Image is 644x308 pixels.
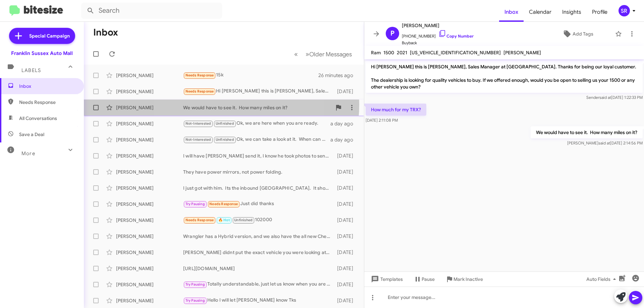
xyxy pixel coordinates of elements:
span: 🔥 Hot [218,218,230,222]
span: Save a Deal [19,131,44,138]
span: [PERSON_NAME] [402,21,474,29]
span: More [21,150,35,157]
button: Next [302,47,356,61]
div: [DATE] [334,217,359,224]
div: [PERSON_NAME] [116,120,183,127]
button: SR [613,5,637,16]
div: I will have [PERSON_NAME] send it, I know he took photos to send to you [DATE], will make sure he... [183,152,334,159]
div: [DATE] [334,152,359,159]
div: [DATE] [334,281,359,288]
span: Try Pausing [185,298,205,303]
span: Needs Response [185,89,214,94]
button: Add Tags [543,28,612,40]
div: Franklin Sussex Auto Mall [11,50,73,57]
span: Labels [21,67,41,73]
div: Hi [PERSON_NAME] this is [PERSON_NAME], Sales Manager at [GEOGRAPHIC_DATA]. I saw you connected w... [183,87,334,95]
div: 26 minutes ago [318,72,359,79]
button: Mark Inactive [440,273,488,285]
span: said at [598,140,610,145]
div: Just did thanks [183,200,334,208]
div: [DATE] [334,297,359,304]
div: Ok, we are here when you are ready. [183,120,330,127]
span: Needs Response [19,99,76,106]
span: said at [599,95,611,100]
div: [PERSON_NAME] [116,265,183,272]
button: Pause [408,273,440,285]
span: Not-Interested [185,137,211,142]
span: Needs Response [209,202,238,206]
span: 2021 [397,50,407,56]
span: « [294,50,298,58]
span: [DATE] 2:11:08 PM [366,118,398,123]
button: Templates [364,273,408,285]
div: [PERSON_NAME] [116,104,183,111]
div: [PERSON_NAME] [116,185,183,191]
div: [DATE] [334,169,359,175]
span: Templates [370,273,403,285]
span: [PHONE_NUMBER] [402,29,474,40]
a: Inbox [499,2,524,22]
div: [DATE] [334,185,359,191]
p: Hi [PERSON_NAME] this is [PERSON_NAME], Sales Manager at [GEOGRAPHIC_DATA]. Thanks for being our ... [366,61,643,93]
div: [DATE] [334,201,359,207]
div: [PERSON_NAME] [116,152,183,159]
div: We would have to see it. How many miles on it? [183,104,332,111]
span: [PERSON_NAME] [DATE] 2:14:56 PM [567,140,643,145]
span: Try Pausing [185,202,205,206]
span: Older Messages [309,51,352,58]
div: [PERSON_NAME] [116,249,183,256]
a: Special Campaign [9,28,75,44]
div: They have power mirrors, not power folding. [183,169,334,175]
div: [DATE] [334,88,359,95]
span: Auto Fields [586,273,619,285]
h1: Inbox [93,27,118,38]
span: Add Tags [573,28,593,40]
a: Profile [587,2,613,22]
div: [PERSON_NAME] [116,72,183,79]
span: Not-Interested [185,121,211,126]
div: [PERSON_NAME] [116,281,183,288]
span: Ram [371,50,381,56]
div: Wrangler has a Hybrid version, and we also have the all new Cherokee Hybrid coming out soon [183,233,334,240]
div: [PERSON_NAME] [116,217,183,224]
div: a day ago [330,120,359,127]
span: Inbox [19,83,76,89]
button: Auto Fields [581,273,624,285]
p: How much for my TRX? [366,104,426,116]
button: Previous [290,47,302,61]
div: [PERSON_NAME] [116,233,183,240]
span: Unfinished [216,137,234,142]
span: Needs Response [185,218,214,222]
span: Buyback [402,40,474,46]
span: » [306,50,309,58]
div: 15k [183,71,318,79]
input: Search [81,3,222,19]
span: [US_VEHICLE_IDENTIFICATION_NUMBER] [410,50,501,56]
div: I just got with him. Its the inbound [GEOGRAPHIC_DATA]. It should he here before the end of the m... [183,185,334,191]
div: SR [619,5,630,16]
div: [PERSON_NAME] didnt put the exact vehicle you were looking at, what was the vehicle? Maybe I can ... [183,249,334,256]
a: Calendar [524,2,557,22]
div: [PERSON_NAME] [116,88,183,95]
div: [PERSON_NAME] [116,297,183,304]
nav: Page navigation example [290,47,356,61]
div: [DATE] [334,249,359,256]
div: Totally understandable, just let us know when you are free, or just pop in and ask for [PERSON_NA... [183,281,334,288]
span: Needs Response [185,73,214,77]
div: [DATE] [334,233,359,240]
span: Try Pausing [185,282,205,287]
div: [URL][DOMAIN_NAME] [183,265,334,272]
div: [PERSON_NAME] [116,136,183,143]
span: Pause [422,273,435,285]
p: We would have to see it. How many miles on it? [531,126,643,138]
div: Hello I will let [PERSON_NAME] know Tks [183,297,334,304]
div: a day ago [330,136,359,143]
a: Insights [557,2,587,22]
div: Ok, we can take a look at it. When can you bring it by? [183,136,330,143]
div: [PERSON_NAME] [116,201,183,207]
span: Unfinished [216,121,234,126]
